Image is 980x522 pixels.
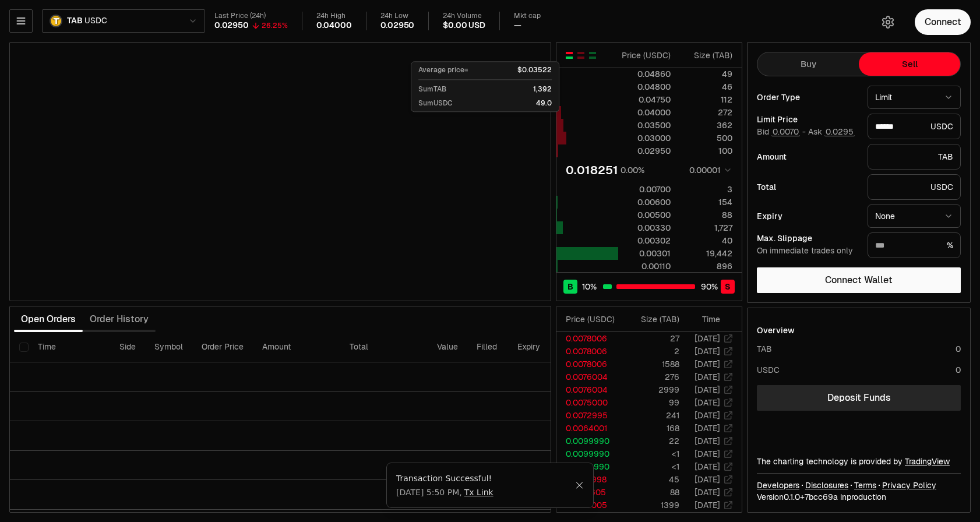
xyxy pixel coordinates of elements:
div: 49 [681,68,732,80]
div: Size ( TAB ) [681,50,732,61]
time: [DATE] [695,359,720,369]
td: 27 [624,332,680,345]
span: USDC [84,16,107,26]
div: 0.02950 [214,20,249,31]
time: [DATE] [695,500,720,510]
span: TAB [67,16,82,26]
div: 112 [681,94,732,105]
th: Total [340,332,428,362]
time: [DATE] [695,436,720,446]
td: 241 [624,409,680,422]
button: Show Sell Orders Only [576,51,586,60]
time: [DATE] [695,449,720,459]
div: 272 [681,107,732,118]
td: 0.0075000 [556,396,624,409]
div: 0.00302 [619,235,671,246]
div: 88 [681,209,732,221]
td: 0.0072995 [556,409,624,422]
time: [DATE] [695,397,720,408]
button: Select all [19,343,29,352]
div: 0 [956,343,961,355]
p: Average price= [418,65,468,75]
div: Total [757,183,858,191]
div: 0.00301 [619,248,671,259]
a: Privacy Policy [882,479,936,491]
time: [DATE] [695,487,720,498]
button: 0.0295 [824,127,855,136]
div: 0.04000 [316,20,352,31]
div: $0.00 USD [443,20,485,31]
td: 0.0099990 [556,447,624,460]
div: 0.03500 [619,119,671,131]
div: 0.04000 [619,107,671,118]
td: 0.0078006 [556,345,624,358]
button: 0.00001 [686,163,732,177]
div: Amount [757,153,858,161]
img: TAB Logo [51,16,61,26]
th: Amount [253,332,340,362]
div: 1,727 [681,222,732,234]
th: Filled [467,332,508,362]
div: 46 [681,81,732,93]
div: Version 0.1.0 + in production [757,491,961,503]
th: Expiry [508,332,587,362]
button: Order History [83,308,156,331]
div: 0.00110 [619,260,671,272]
div: 19,442 [681,248,732,259]
div: Max. Slippage [757,234,858,242]
td: 0.0099990 [556,435,624,447]
button: Close [575,481,584,490]
span: Bid - [757,127,806,137]
button: 0.0070 [771,127,800,136]
th: Symbol [145,332,192,362]
td: 0.0099990 [556,460,624,473]
span: 10 % [582,281,597,292]
div: 0.00% [621,164,644,176]
div: Limit Price [757,115,858,124]
time: [DATE] [695,385,720,395]
div: Time [689,313,720,325]
button: Connect [915,9,971,35]
div: On immediate trades only [757,246,858,256]
td: 168 [624,422,680,435]
button: Limit [868,86,961,109]
div: 0.04750 [619,94,671,105]
p: $0.03522 [517,65,552,75]
td: 22 [624,435,680,447]
td: 276 [624,371,680,383]
td: 0.0076004 [556,383,624,396]
div: 40 [681,235,732,246]
div: TAB [868,144,961,170]
iframe: Financial Chart [10,43,551,301]
th: Order Price [192,332,253,362]
div: 154 [681,196,732,208]
button: Sell [859,52,960,76]
th: Side [110,332,145,362]
time: [DATE] [695,461,720,472]
th: Value [428,332,467,362]
button: None [868,204,961,228]
td: <1 [624,460,680,473]
div: 0 [956,364,961,376]
div: 0.02950 [619,145,671,157]
p: Sum TAB [418,84,446,94]
div: 100 [681,145,732,157]
div: 3 [681,184,732,195]
div: — [514,20,521,31]
div: 0.03000 [619,132,671,144]
div: USDC [757,364,780,376]
time: [DATE] [695,423,720,433]
div: Transaction Successful! [396,472,575,484]
div: 0.00600 [619,196,671,208]
div: Last Price (24h) [214,12,288,20]
div: 362 [681,119,732,131]
div: 0.00500 [619,209,671,221]
span: 90 % [701,281,718,292]
button: Open Orders [14,308,83,331]
div: 896 [681,260,732,272]
span: S [725,281,731,292]
td: 0.0076004 [556,371,624,383]
div: 0.02950 [380,20,415,31]
td: 45 [624,473,680,486]
p: 1,392 [533,84,552,94]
